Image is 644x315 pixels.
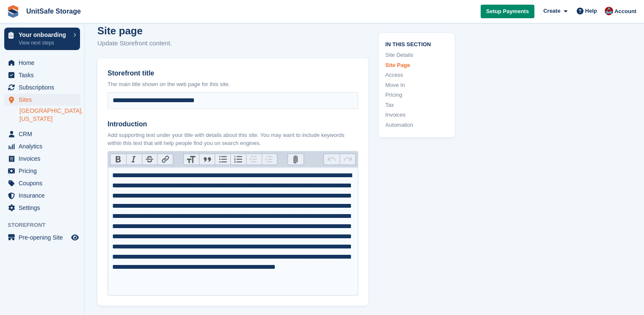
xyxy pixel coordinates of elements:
span: Pricing [19,165,69,177]
img: Danielle Galang [605,7,613,15]
span: Tasks [19,69,69,81]
span: Settings [19,202,69,214]
a: menu [4,153,80,164]
button: Link [157,154,173,165]
span: Account [614,7,636,16]
a: UnitSafe Storage [23,4,84,18]
p: The main title shown on the web page for this site. [108,80,358,89]
a: Setup Payments [481,5,534,19]
a: menu [4,57,80,69]
span: Subscriptions [19,81,69,93]
button: Italic [126,154,142,165]
a: Move In [385,81,448,89]
button: Quote [199,154,215,165]
span: Setup Payments [486,7,529,16]
a: menu [4,165,80,177]
span: Pre-opening Site [19,231,69,243]
button: Bullets [215,154,230,165]
button: Bold [111,154,126,165]
a: menu [4,128,80,140]
span: Insurance [19,190,69,201]
a: Site Page [385,61,448,70]
a: Automation [385,121,448,129]
span: In this section [385,40,448,48]
img: stora-icon-8386f47178a22dfd0bd8f6a31ec36ba5ce8667c1dd55bd0f319d3a0aa187defe.svg [7,5,19,18]
button: Strikethrough [142,154,158,165]
a: [GEOGRAPHIC_DATA], [US_STATE] [19,107,80,123]
button: Numbers [230,154,246,165]
a: Tax [385,101,448,109]
a: menu [4,202,80,214]
label: Storefront title [108,68,358,78]
a: menu [4,140,80,152]
button: Redo [340,154,355,165]
a: Site Details [385,51,448,60]
span: Invoices [19,153,69,164]
p: View next steps [19,39,69,47]
a: menu [4,69,80,81]
p: Add supporting text under your title with details about this site. You may want to include keywor... [108,131,358,148]
button: Undo [324,154,340,165]
span: Home [19,57,69,69]
button: Decrease Level [246,154,262,165]
a: menu [4,231,80,243]
span: Coupons [19,177,69,189]
a: Invoices [385,111,448,120]
a: Preview store [70,232,80,243]
a: Access [385,71,448,80]
a: menu [4,81,80,93]
span: Analytics [19,140,69,152]
a: Pricing [385,91,448,100]
a: menu [4,177,80,189]
span: Sites [19,94,69,106]
span: Help [585,7,597,15]
button: Heading [184,154,199,165]
span: CRM [19,128,69,140]
a: menu [4,190,80,201]
button: Increase Level [262,154,277,165]
p: Update Storefront content. [97,39,368,48]
span: Create [543,7,560,15]
p: Your onboarding [19,32,69,38]
a: menu [4,94,80,106]
a: Your onboarding View next steps [4,28,80,50]
span: Storefront [8,221,84,229]
h2: Site page [97,23,368,39]
label: Introduction [108,119,358,129]
trix-editor: Introduction [108,167,358,295]
button: Attach Files [288,154,304,165]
